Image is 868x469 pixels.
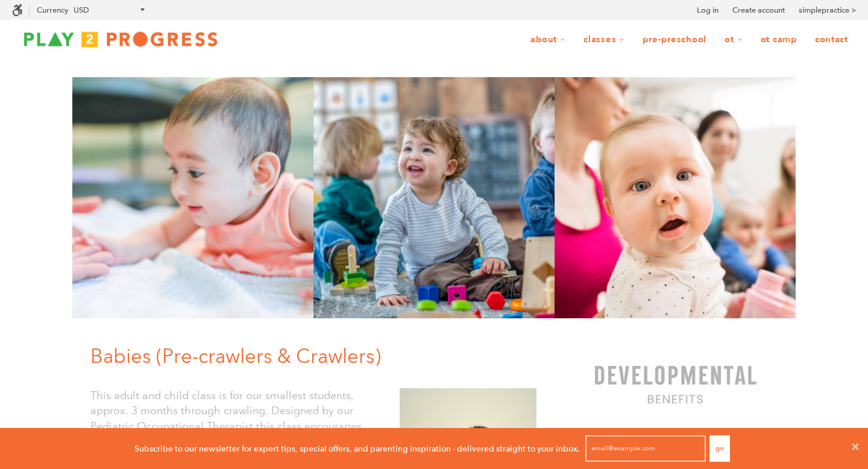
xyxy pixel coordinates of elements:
[709,435,730,462] button: Go
[717,28,750,51] a: OT
[523,28,573,51] a: About
[635,28,714,51] a: Pre-Preschool
[807,28,856,51] a: Contact
[90,342,546,370] h1: Babies (Pre-crawlers & Crawlers)
[134,442,580,455] p: Subscribe to our newsletter for expert tips, special offers, and parenting inspiration - delivere...
[37,5,68,14] label: Currency
[799,4,856,16] a: simplepractice >
[753,28,805,51] a: OT Camp
[12,27,229,51] img: Play2Progress logo
[732,4,785,16] a: Create account
[697,4,719,16] a: Log in
[576,28,632,51] a: Classes
[585,435,706,462] input: email@example.com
